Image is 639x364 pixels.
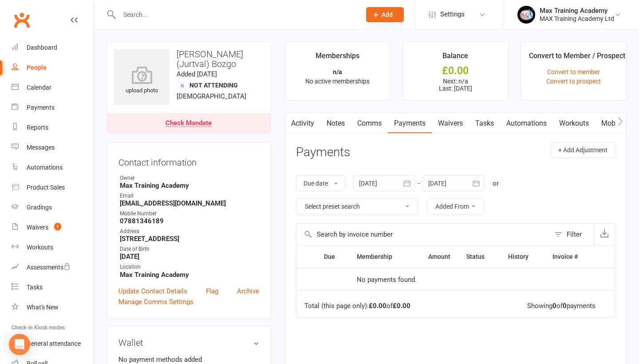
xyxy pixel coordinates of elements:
td: No payments found. [349,269,458,291]
a: What's New [12,297,94,317]
div: Date of Birth [120,245,259,253]
a: Tasks [469,113,500,134]
div: Total (this page only): of [304,302,410,310]
span: [DEMOGRAPHIC_DATA] [177,92,246,100]
button: Filter [550,224,594,245]
a: Product Sales [12,178,94,198]
a: Automations [500,113,553,134]
span: Add [382,11,393,18]
strong: [DATE] [120,253,259,261]
a: Tasks [12,277,94,297]
a: Manage Comms Settings [118,297,193,307]
div: Messages [27,144,55,151]
div: Dashboard [27,44,57,51]
a: People [12,58,94,78]
div: Product Sales [27,184,65,191]
div: Reports [27,124,48,131]
div: Gradings [27,204,52,211]
button: Added From [426,198,485,214]
div: Max Training Academy [540,7,614,15]
div: Filter [567,229,582,240]
a: Dashboard [12,38,94,58]
th: Amount [412,245,458,268]
div: upload photo [114,66,170,95]
a: Payments [12,98,94,118]
button: Due date [296,175,345,191]
div: Location [120,263,259,271]
strong: £0.00 [369,302,387,310]
a: Payments [388,113,432,134]
strong: [EMAIL_ADDRESS][DOMAIN_NAME] [120,199,259,207]
strong: 0 [563,302,567,310]
button: + Add Adjustment [551,142,615,158]
div: Email [120,192,259,200]
a: Activity [285,113,320,134]
strong: Max Training Academy [120,271,259,279]
a: Workouts [12,237,94,257]
div: Showing of payments [527,302,596,310]
strong: 07881346189 [120,217,259,225]
th: Invoice # [544,245,595,268]
img: thumb_image1759524215.png [517,6,535,24]
div: MAX Training Academy Ltd [540,15,614,23]
strong: [STREET_ADDRESS] [120,235,259,243]
div: Assessments [27,264,71,271]
a: Waivers [432,113,469,134]
th: Due [316,245,349,268]
a: Waivers 1 [12,218,94,237]
a: Workouts [553,113,595,134]
a: Gradings [12,198,94,218]
th: History [500,245,544,268]
strong: Max Training Academy [120,182,259,190]
div: Waivers [27,224,48,231]
h3: Payments [296,146,350,159]
input: Search by invoice number [296,224,550,245]
a: Convert to prospect [546,78,601,85]
a: Flag [206,286,218,297]
div: Calendar [27,84,51,91]
a: Clubworx [11,9,33,31]
a: General attendance kiosk mode [12,334,94,354]
strong: n/a [333,68,342,75]
a: Archive [237,286,259,297]
span: Not Attending [189,82,238,89]
div: Balance [442,50,468,66]
a: Convert to member [547,68,600,75]
h3: Contact information [118,154,259,167]
div: Tasks [27,284,43,291]
time: Added [DATE] [177,70,217,78]
div: Automations [27,164,63,171]
div: Payments [27,104,55,111]
th: Membership [349,245,412,268]
div: Convert to Member / Prospect [529,50,625,66]
a: Messages [12,138,94,158]
span: 1 [54,223,61,230]
a: Notes [320,113,351,134]
a: Assessments [12,257,94,277]
span: Settings [440,4,465,24]
div: or [493,178,499,189]
div: Memberships [316,50,359,66]
strong: £0.00 [393,302,410,310]
a: Automations [12,158,94,178]
a: Calendar [12,78,94,98]
h3: Wallet [118,338,259,348]
th: Status [458,245,500,268]
div: What's New [27,304,59,311]
strong: 0 [552,302,556,310]
div: Check Mandate [166,120,212,127]
button: Add [366,7,404,22]
div: Address [120,227,259,236]
div: People [27,64,47,71]
a: Comms [351,113,388,134]
a: Reports [12,118,94,138]
div: £0.00 [411,66,500,75]
span: No active memberships [305,78,370,85]
p: Next: n/a Last: [DATE] [411,78,500,92]
div: Owner [120,174,259,182]
input: Search... [117,8,355,21]
h3: [PERSON_NAME] (Jurtval) Bozgo [114,49,264,69]
div: Open Intercom Messenger [9,334,30,355]
div: General attendance [27,340,81,347]
div: Workouts [27,244,53,251]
